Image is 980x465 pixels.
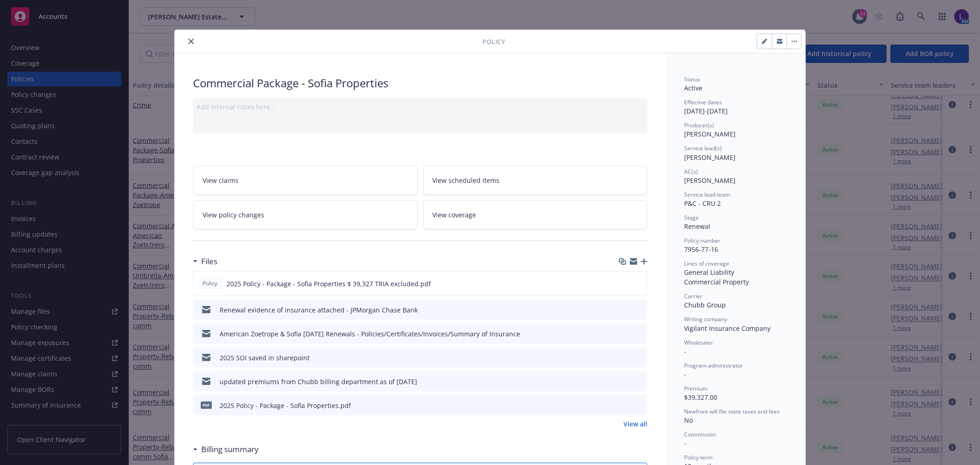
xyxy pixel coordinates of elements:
span: [PERSON_NAME] [684,153,736,162]
button: download file [621,377,628,386]
button: preview file [635,329,644,339]
span: Active [684,84,702,92]
span: Effective dates [684,98,722,106]
span: Stage [684,214,699,221]
span: Service lead(s) [684,144,722,152]
span: [PERSON_NAME] [684,130,736,138]
span: Commission [684,431,716,438]
div: Files [193,255,217,267]
span: - [684,370,686,379]
button: preview file [635,353,644,363]
span: Newfront will file state taxes and fees [684,408,780,415]
button: preview file [635,401,644,410]
span: Policy term [684,454,713,461]
button: preview file [635,305,644,315]
span: 7956-77-16 [684,245,718,254]
span: Producer(s) [684,121,714,129]
a: View coverage [423,200,648,229]
span: Carrier [684,292,702,300]
button: download file [621,305,628,315]
button: download file [621,329,628,339]
div: American Zoetrope & Sofia [DATE] Renewals - Policies/Certificates/Invoices/Summary of Insurance [220,329,520,339]
h3: Files [201,255,217,267]
div: [DATE] - [DATE] [684,98,787,116]
span: Policy number [684,237,720,244]
span: Vigilant Insurance Company [684,324,770,333]
span: Service lead team [684,191,730,198]
div: updated premiums from Chubb billing department as of [DATE] [220,377,417,386]
a: View claims [193,166,418,195]
span: [PERSON_NAME] [684,176,736,185]
div: General Liability [684,267,787,277]
a: View scheduled items [423,166,648,195]
span: Wholesaler [684,339,713,346]
span: No [684,416,693,425]
span: Writing company [684,315,727,323]
span: - [684,439,686,448]
div: 2025 Policy - Package - Sofia Properties.pdf [220,401,351,410]
span: Chubb Group [684,301,726,309]
div: Commercial Property [684,277,787,287]
a: View policy changes [193,200,418,229]
div: 2025 SOI saved in sharepoint [220,353,310,363]
div: Commercial Package - Sofia Properties [193,75,647,91]
button: download file [621,353,628,363]
span: Policy [482,37,505,46]
span: View claims [203,176,238,185]
h3: Billing summary [201,443,259,455]
div: Add internal notes here... [197,102,644,112]
button: download file [621,401,628,410]
span: pdf [201,402,212,408]
span: View policy changes [203,210,264,220]
span: View coverage [433,210,476,220]
span: Program administrator [684,362,743,369]
span: $39,327.00 [684,393,717,402]
div: Billing summary [193,443,259,455]
span: - [684,347,686,356]
button: preview file [635,279,643,289]
span: Premium [684,385,708,392]
button: close [186,36,197,47]
span: Lines of coverage [684,260,729,267]
div: Renewal evidence of insurance attached - JPMorgan Chase Bank [220,305,418,315]
span: Status [684,75,700,83]
button: download file [620,279,628,289]
span: AC(s) [684,168,698,176]
span: Policy [201,279,219,288]
span: 2025 Policy - Package - Sofia Properties $ 39,327 TRIA excluded.pdf [227,279,431,289]
span: Renewal [684,222,710,231]
a: View all [623,419,647,429]
button: preview file [635,377,644,386]
span: View scheduled items [433,176,500,185]
span: P&C - CRU 2 [684,199,721,208]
